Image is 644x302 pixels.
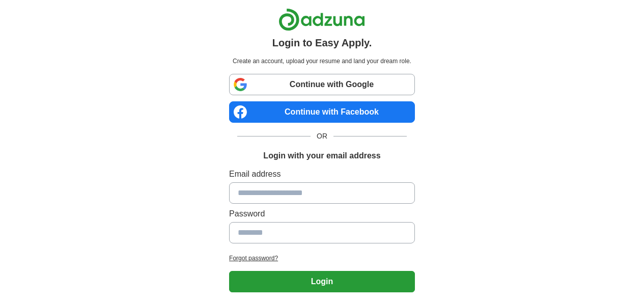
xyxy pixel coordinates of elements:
[229,208,415,220] label: Password
[272,35,372,50] h1: Login to Easy Apply.
[229,101,415,123] a: Continue with Facebook
[278,8,365,31] img: Adzuna logo
[311,131,333,142] span: OR
[229,74,415,95] a: Continue with Google
[229,168,415,180] label: Email address
[229,271,415,292] button: Login
[229,254,415,263] a: Forgot password?
[263,150,380,162] h1: Login with your email address
[231,57,413,66] p: Create an account, upload your resume and land your dream role.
